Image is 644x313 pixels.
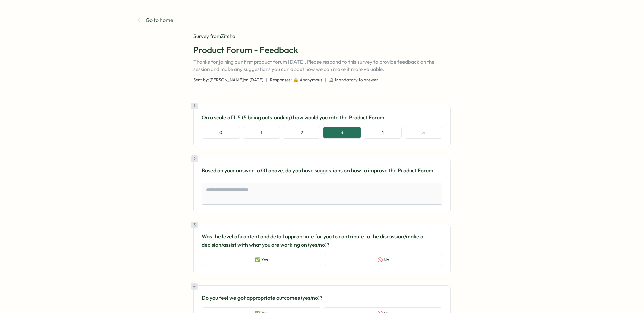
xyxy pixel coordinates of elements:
[191,283,198,290] div: 4
[193,77,263,83] span: Sent by: [PERSON_NAME] on [DATE]
[191,155,198,162] div: 2
[138,16,173,24] a: Go to home
[243,127,280,139] button: 1
[202,254,321,266] button: ✅ Yes
[323,127,361,139] button: 3
[202,232,442,249] p: Was the level of content and detail appropriate for you to contribute to the discussion/make a de...
[193,44,451,56] h1: Product Forum - Feedback
[202,294,442,302] p: Do you feel we got appropriate outcomes (yes/no)?
[266,77,267,83] span: |
[202,127,240,139] button: 0
[335,77,378,83] span: Mandatory to answer
[146,16,173,24] p: Go to home
[191,222,198,228] div: 3
[364,127,402,139] button: 4
[202,166,442,175] p: Based on your answer to Q1 above, do you have suggestions on how to improve the Product Forum
[325,77,326,83] span: |
[283,127,321,139] button: 2
[202,113,442,122] p: On a scale of 1-5 (5 being outstanding) how would you rate the Product Forum
[405,127,442,139] button: 5
[191,103,198,109] div: 1
[193,33,451,40] div: Survey from Zitcha
[193,58,451,73] p: Thanks for joining our first product forum [DATE]. Please respond to this survey to provide feedb...
[324,254,442,266] button: 🚫 No
[270,77,322,83] span: Responses: 🔒 Anonymous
